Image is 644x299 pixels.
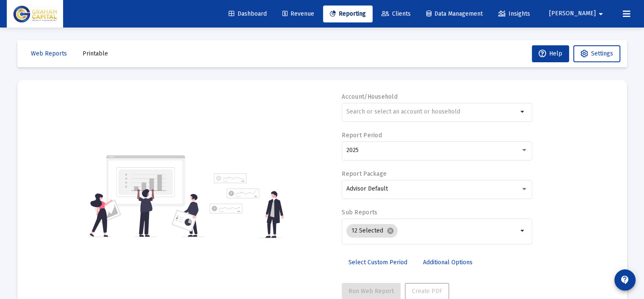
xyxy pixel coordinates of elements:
[282,10,314,17] span: Revenue
[346,224,398,238] mat-chip: 12 Selected
[210,173,284,238] img: reporting-alt
[498,10,530,17] span: Insights
[13,6,57,22] img: Dashboard
[346,147,359,154] span: 2025
[330,10,366,17] span: Reporting
[346,185,388,192] span: Advisor Default
[348,259,407,266] span: Select Custom Period
[342,132,382,139] label: Report Period
[420,6,489,22] a: Data Management
[381,10,411,17] span: Clients
[346,108,518,115] input: Search or select an account or household
[532,45,569,62] button: Help
[518,107,528,117] mat-icon: arrow_drop_down
[323,6,373,22] a: Reporting
[342,93,398,100] label: Account/Household
[348,288,394,295] span: Run Web Report
[276,6,321,22] a: Revenue
[573,45,620,62] button: Settings
[412,288,442,295] span: Create PDF
[596,6,606,22] mat-icon: arrow_drop_down
[620,275,630,285] mat-icon: contact_support
[423,259,473,266] span: Additional Options
[492,6,537,22] a: Insights
[387,227,394,235] mat-icon: cancel
[591,50,613,57] span: Settings
[346,222,518,239] mat-chip-list: Selection
[222,6,274,22] a: Dashboard
[426,10,483,17] span: Data Management
[375,6,417,22] a: Clients
[342,209,377,216] label: Sub Reports
[31,50,67,57] span: Web Reports
[518,226,528,236] mat-icon: arrow_drop_down
[539,5,616,22] button: [PERSON_NAME]
[24,45,74,62] button: Web Reports
[549,10,596,17] span: [PERSON_NAME]
[83,50,108,57] span: Printable
[539,50,562,57] span: Help
[88,154,205,238] img: reporting
[342,170,387,177] label: Report Package
[229,10,267,17] span: Dashboard
[76,45,115,62] button: Printable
